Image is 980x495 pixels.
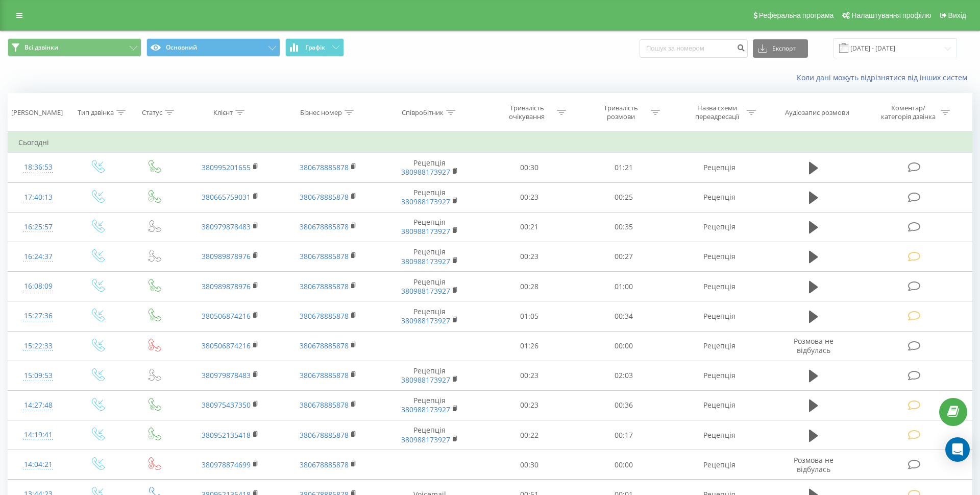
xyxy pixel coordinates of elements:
td: Рецепція [671,212,769,242]
td: Рецепція [377,390,482,420]
div: Статус [142,108,162,117]
div: 18:36:53 [18,157,58,177]
td: 00:30 [482,153,576,182]
span: Всі дзвінки [24,43,58,52]
div: Коментар/категорія дзвінка [878,104,938,121]
td: Рецепція [671,242,769,271]
td: 00:35 [576,212,670,242]
a: 380678885878 [300,192,349,202]
td: 00:27 [576,242,670,271]
td: Рецепція [377,182,482,212]
button: Основний [146,38,280,57]
button: Всі дзвінки [8,38,141,57]
td: 00:25 [576,182,670,212]
td: 00:23 [482,390,576,420]
a: 380988173927 [401,167,450,177]
div: Співробітник [402,108,444,117]
a: 380988173927 [401,405,450,414]
span: Реферальна програма [759,11,834,19]
a: 380988173927 [401,375,450,385]
span: Графік [305,44,325,51]
span: Розмова не відбулась [794,336,834,355]
a: 380988173927 [401,226,450,236]
a: 380988173927 [401,316,450,325]
a: 380678885878 [300,370,349,380]
a: 380678885878 [300,222,349,231]
td: Рецепція [377,153,482,182]
div: 16:25:57 [18,217,58,237]
div: Бізнес номер [300,108,342,117]
td: 01:21 [576,153,670,182]
td: 00:00 [576,450,670,480]
a: 380988173927 [401,435,450,444]
td: 02:03 [576,361,670,390]
a: 380506874216 [202,311,251,321]
a: 380989878976 [202,281,251,291]
a: 380995201655 [202,162,251,172]
div: 15:22:33 [18,336,58,356]
td: 00:17 [576,420,670,450]
a: 380975437350 [202,400,251,410]
td: Рецепція [671,420,769,450]
a: 380665759031 [202,192,251,202]
div: 15:09:53 [18,366,58,386]
td: Рецепція [671,182,769,212]
td: Рецепція [377,242,482,271]
td: Рецепція [377,420,482,450]
a: 380988173927 [401,286,450,296]
div: Тривалість розмови [594,104,648,121]
div: 16:08:09 [18,276,58,296]
a: 380506874216 [202,341,251,350]
div: 14:04:21 [18,455,58,475]
a: 380678885878 [300,341,349,350]
div: 14:27:48 [18,395,58,415]
td: Рецепція [671,272,769,301]
td: 00:23 [482,242,576,271]
td: 00:30 [482,450,576,480]
a: 380979878483 [202,370,251,380]
a: Коли дані можуть відрізнятися вiд інших систем [797,73,972,82]
a: 380978874699 [202,460,251,469]
a: 380678885878 [300,281,349,291]
td: 00:22 [482,420,576,450]
td: Рецепція [671,450,769,480]
span: Налаштування профілю [851,11,931,19]
div: 17:40:13 [18,187,58,207]
a: 380979878483 [202,222,251,231]
div: [PERSON_NAME] [11,108,63,117]
div: Тип дзвінка [78,108,114,117]
span: Розмова не відбулась [794,455,834,474]
a: 380989878976 [202,251,251,261]
a: 380678885878 [300,460,349,469]
div: Open Intercom Messenger [945,437,970,462]
div: Тривалість очікування [500,104,554,121]
a: 380988173927 [401,256,450,266]
div: Аудіозапис розмови [785,108,849,117]
td: 01:00 [576,272,670,301]
input: Пошук за номером [640,39,748,58]
td: Сьогодні [8,132,972,153]
button: Графік [285,38,344,57]
td: Рецепція [377,361,482,390]
td: 01:05 [482,301,576,331]
div: 15:27:36 [18,306,58,326]
td: Рецепція [671,390,769,420]
td: Рецепція [377,272,482,301]
td: 00:00 [576,331,670,361]
a: 380678885878 [300,251,349,261]
td: 00:28 [482,272,576,301]
div: 14:19:41 [18,425,58,445]
a: 380678885878 [300,430,349,440]
td: 00:23 [482,361,576,390]
a: 380952135418 [202,430,251,440]
td: 01:26 [482,331,576,361]
td: 00:36 [576,390,670,420]
td: Рецепція [671,361,769,390]
td: Рецепція [377,212,482,242]
button: Експорт [753,39,808,58]
td: 00:23 [482,182,576,212]
a: 380988173927 [401,197,450,206]
td: 00:34 [576,301,670,331]
a: 380678885878 [300,162,349,172]
div: Клієнт [213,108,233,117]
